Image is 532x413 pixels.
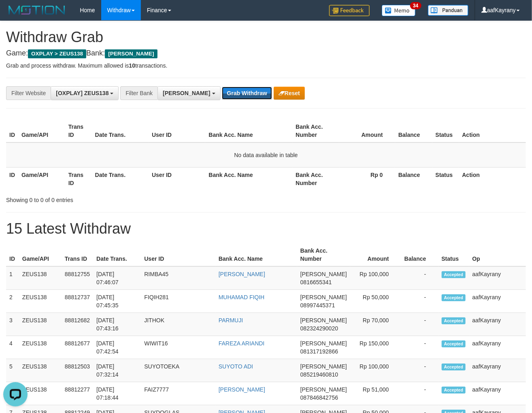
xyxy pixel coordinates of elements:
span: Accepted [442,364,466,370]
th: Date Trans. [92,167,149,190]
div: Showing 0 to 0 of 0 entries [6,193,216,204]
td: 88812277 [62,382,93,405]
th: Bank Acc. Number [292,119,339,143]
span: 34 [410,2,421,9]
th: Bank Acc. Name [205,119,292,143]
td: ZEUS138 [19,359,62,382]
th: Game/API [18,119,65,143]
img: Feedback.jpg [329,5,370,16]
th: Action [459,167,526,190]
td: RIMBA45 [141,266,215,290]
td: 88812682 [62,313,93,336]
td: 2 [6,290,19,313]
span: Accepted [442,341,466,347]
td: 88812677 [62,336,93,359]
td: ZEUS138 [19,382,62,405]
span: Accepted [442,271,466,278]
td: [DATE] 07:43:16 [93,313,141,336]
td: ZEUS138 [19,266,62,290]
td: - [401,359,438,382]
a: [PERSON_NAME] [219,386,265,393]
td: 3 [6,313,19,336]
span: [PERSON_NAME] [300,294,347,300]
td: aafKayrany [469,382,526,405]
div: Filter Bank [120,86,157,100]
th: Date Trans. [93,243,141,266]
td: No data available in table [6,143,526,168]
th: User ID [149,119,205,143]
a: MUHAMAD FIQIH [219,294,265,300]
span: [PERSON_NAME] [300,363,347,370]
td: Rp 100,000 [350,266,401,290]
td: - [401,266,438,290]
td: ZEUS138 [19,336,62,359]
th: Game/API [18,167,65,190]
span: [PERSON_NAME] [300,317,347,324]
td: JITHOK [141,313,215,336]
span: Copy 08997445371 to clipboard [300,302,335,309]
td: ZEUS138 [19,313,62,336]
a: SUYOTO ADI [219,363,253,370]
th: Balance [395,167,432,190]
span: Copy 081317192866 to clipboard [300,348,338,355]
a: [PERSON_NAME] [219,271,265,277]
span: Accepted [442,387,466,394]
h1: 15 Latest Withdraw [6,221,526,237]
span: Accepted [442,294,466,301]
td: FAIZ7777 [141,382,215,405]
button: [OXPLAY] ZEUS138 [51,86,119,100]
a: FAREZA ARIANDI [219,340,265,347]
td: ZEUS138 [19,290,62,313]
button: [PERSON_NAME] [157,86,220,100]
th: Balance [401,243,438,266]
strong: 10 [129,62,135,69]
td: 88812755 [62,266,93,290]
td: aafKayrany [469,313,526,336]
span: Copy 0816655341 to clipboard [300,279,332,285]
button: Reset [274,87,305,100]
h4: Game: Bank: [6,49,526,57]
th: Op [469,243,526,266]
th: Status [432,119,459,143]
span: Accepted [442,317,466,324]
span: [PERSON_NAME] [300,271,347,277]
th: Trans ID [65,167,92,190]
span: OXPLAY > ZEUS138 [28,49,86,58]
th: Balance [395,119,432,143]
td: aafKayrany [469,336,526,359]
th: Bank Acc. Name [205,167,292,190]
th: ID [6,243,19,266]
th: Bank Acc. Number [292,167,339,190]
td: - [401,313,438,336]
th: Amount [350,243,401,266]
td: Rp 51,000 [350,382,401,405]
th: Game/API [19,243,62,266]
th: User ID [149,167,205,190]
td: 4 [6,336,19,359]
th: Amount [339,119,395,143]
th: Status [432,167,459,190]
th: ID [6,167,18,190]
td: - [401,382,438,405]
h1: Withdraw Grab [6,29,526,45]
span: [PERSON_NAME] [163,90,210,96]
td: 88812737 [62,290,93,313]
td: Rp 70,000 [350,313,401,336]
td: - [401,336,438,359]
td: [DATE] 07:45:35 [93,290,141,313]
td: 88812503 [62,359,93,382]
a: PARMUJI [219,317,243,324]
div: Filter Website [6,86,51,100]
button: Open LiveChat chat widget [3,3,28,28]
td: [DATE] 07:32:14 [93,359,141,382]
span: [PERSON_NAME] [300,386,347,393]
th: Date Trans. [92,119,149,143]
th: Action [459,119,526,143]
td: [DATE] 07:46:07 [93,266,141,290]
td: WIWIT16 [141,336,215,359]
td: Rp 150,000 [350,336,401,359]
p: Grab and process withdraw. Maximum allowed is transactions. [6,62,526,70]
th: User ID [141,243,215,266]
th: Bank Acc. Number [297,243,350,266]
th: Trans ID [65,119,92,143]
